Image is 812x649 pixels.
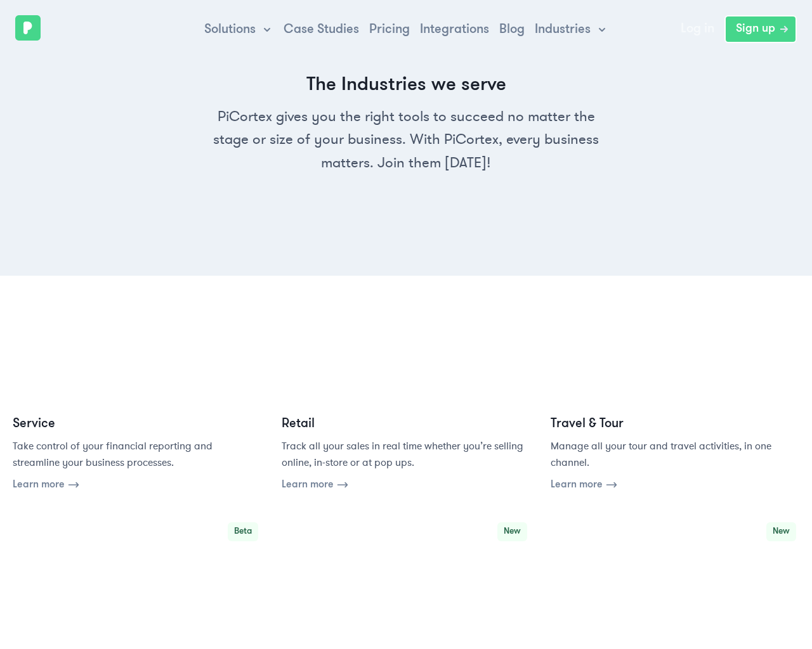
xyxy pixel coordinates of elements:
[420,23,489,36] a: Integrations
[13,471,80,499] a: Learn more
[209,105,603,174] p: PiCortex gives you the right tools to succeed no matter the stage or size of your business. With ...
[671,15,724,43] a: Log in
[535,22,608,37] a: Industries
[282,438,530,471] p: Track all your sales in real time whether you’re selling online, in-store or at pop ups.
[13,438,261,471] p: Take control of your financial reporting and streamline your business processes.
[204,22,256,37] span: Solutions
[499,23,525,36] a: Blog
[551,471,618,499] a: Learn more
[13,76,799,95] h1: The Industries we serve
[535,22,591,37] span: Industries
[282,471,349,499] a: Learn more
[551,438,799,471] p: Manage all your tour and travel activities, in one channel.
[736,22,775,37] span: Sign up
[282,418,530,430] h1: Retail
[369,23,410,36] a: Pricing
[204,22,273,37] button: Solutions
[15,15,41,41] img: PiCortex
[551,418,799,430] h1: Travel & Tour
[13,418,261,430] h1: Service
[284,23,359,36] a: Case Studies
